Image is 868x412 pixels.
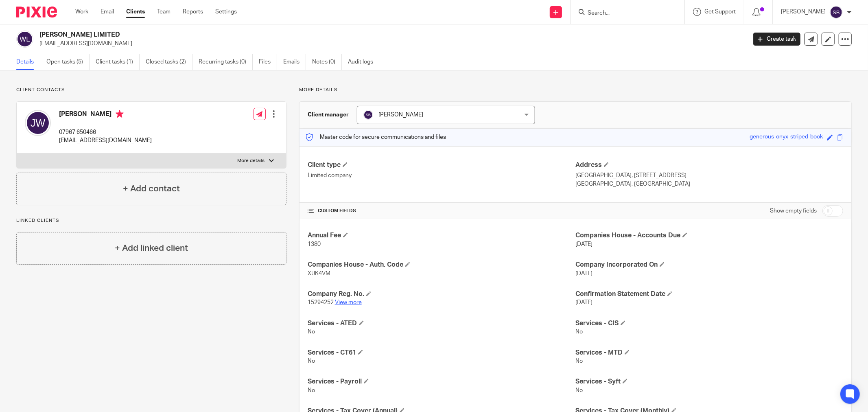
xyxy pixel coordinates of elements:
[16,7,57,18] img: Pixie
[704,9,736,15] span: Get Support
[299,87,852,93] p: More details
[215,8,237,16] a: Settings
[308,290,575,298] h4: Company Reg. No.
[183,8,203,16] a: Reports
[308,241,321,247] span: 1380
[575,348,843,357] h4: Services - MTD
[312,54,342,70] a: Notes (0)
[16,31,33,48] img: svg%3E
[575,271,593,276] span: [DATE]
[115,242,188,254] h4: + Add linked client
[335,300,362,305] a: View more
[308,261,575,269] h4: Companies House - Auth. Code
[575,388,583,393] span: No
[575,241,593,247] span: [DATE]
[96,54,140,70] a: Client tasks (1)
[587,10,660,17] input: Search
[16,217,286,224] p: Linked clients
[575,180,843,188] p: [GEOGRAPHIC_DATA], [GEOGRAPHIC_DATA]
[308,231,575,240] h4: Annual Fee
[308,171,575,180] p: Limited company
[116,110,124,118] i: Primary
[75,8,88,16] a: Work
[59,128,152,136] p: 07967 650466
[308,329,315,335] span: No
[123,182,180,195] h4: + Add contact
[575,358,583,364] span: No
[59,136,152,145] p: [EMAIL_ADDRESS][DOMAIN_NAME]
[575,377,843,386] h4: Services - Syft
[16,54,40,70] a: Details
[308,388,315,393] span: No
[101,8,114,16] a: Email
[283,54,306,70] a: Emails
[259,54,277,70] a: Files
[238,158,265,164] p: More details
[146,54,192,70] a: Closed tasks (2)
[575,261,843,269] h4: Company Incorporated On
[308,377,575,386] h4: Services - Payroll
[770,207,817,215] label: Show empty fields
[363,110,373,120] img: svg%3E
[348,54,379,70] a: Audit logs
[308,161,575,169] h4: Client type
[308,111,349,119] h3: Client manager
[753,33,800,46] a: Create task
[575,231,843,240] h4: Companies House - Accounts Due
[39,39,741,48] p: [EMAIL_ADDRESS][DOMAIN_NAME]
[199,54,253,70] a: Recurring tasks (0)
[306,133,446,141] p: Master code for secure communications and files
[39,31,601,39] h2: [PERSON_NAME] LIMITED
[575,171,843,180] p: [GEOGRAPHIC_DATA], [STREET_ADDRESS]
[25,110,51,136] img: svg%3E
[575,329,583,335] span: No
[308,358,315,364] span: No
[308,208,575,214] h4: CUSTOM FIELDS
[575,300,593,305] span: [DATE]
[575,319,843,328] h4: Services - CIS
[308,300,334,305] span: 15294252
[126,8,145,16] a: Clients
[378,112,423,118] span: [PERSON_NAME]
[575,161,843,169] h4: Address
[46,54,90,70] a: Open tasks (5)
[308,271,330,276] span: XUK4VM
[781,8,826,16] p: [PERSON_NAME]
[830,6,843,19] img: svg%3E
[750,133,823,142] div: generous-onyx-striped-book
[308,348,575,357] h4: Services - CT61
[59,110,152,120] h4: [PERSON_NAME]
[575,290,843,298] h4: Confirmation Statement Date
[157,8,171,16] a: Team
[308,319,575,328] h4: Services - ATED
[16,87,286,93] p: Client contacts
